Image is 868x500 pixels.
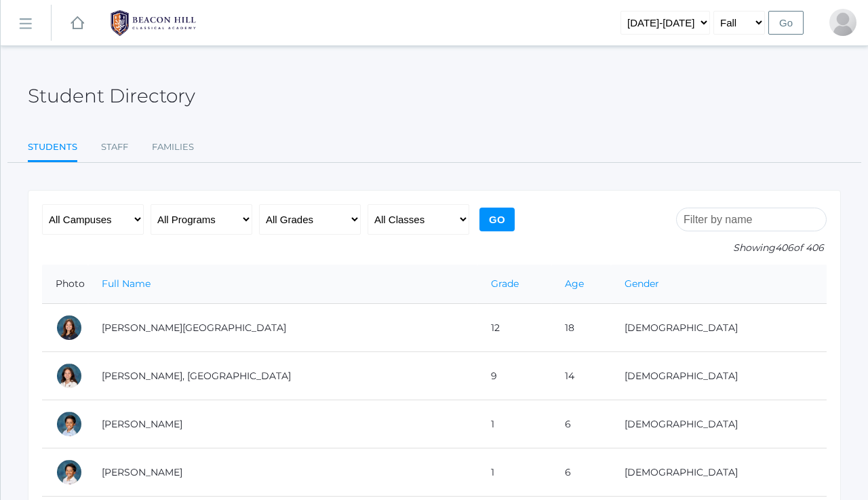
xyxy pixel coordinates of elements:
td: 6 [551,400,611,448]
td: 6 [551,448,611,497]
div: Phoenix Abdulla [56,362,83,389]
td: 14 [551,352,611,400]
a: Families [152,134,194,161]
td: [PERSON_NAME] [88,448,477,497]
span: 406 [775,242,793,254]
a: Full Name [102,277,151,290]
input: Go [479,208,515,231]
div: Charlotte Abdulla [56,314,83,341]
input: Go [768,11,804,35]
td: 12 [477,304,551,352]
td: 1 [477,400,551,448]
td: [PERSON_NAME], [GEOGRAPHIC_DATA] [88,352,477,400]
td: [PERSON_NAME][GEOGRAPHIC_DATA] [88,304,477,352]
td: 1 [477,448,551,497]
td: [DEMOGRAPHIC_DATA] [611,400,827,448]
td: [PERSON_NAME] [88,400,477,448]
div: Jen Hein [829,9,856,36]
td: [DEMOGRAPHIC_DATA] [611,448,827,497]
a: Staff [101,134,128,161]
a: Age [565,277,584,290]
td: [DEMOGRAPHIC_DATA] [611,352,827,400]
input: Filter by name [676,208,827,231]
th: Photo [42,265,88,304]
td: 18 [551,304,611,352]
div: Dominic Abrea [56,410,83,438]
a: Grade [491,277,519,290]
p: Showing of 406 [676,241,827,255]
h2: Student Directory [28,85,195,107]
a: Students [28,134,77,163]
td: [DEMOGRAPHIC_DATA] [611,304,827,352]
td: 9 [477,352,551,400]
div: Grayson Abrea [56,459,83,486]
img: 1_BHCALogos-05.png [102,6,204,40]
a: Gender [625,277,659,290]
